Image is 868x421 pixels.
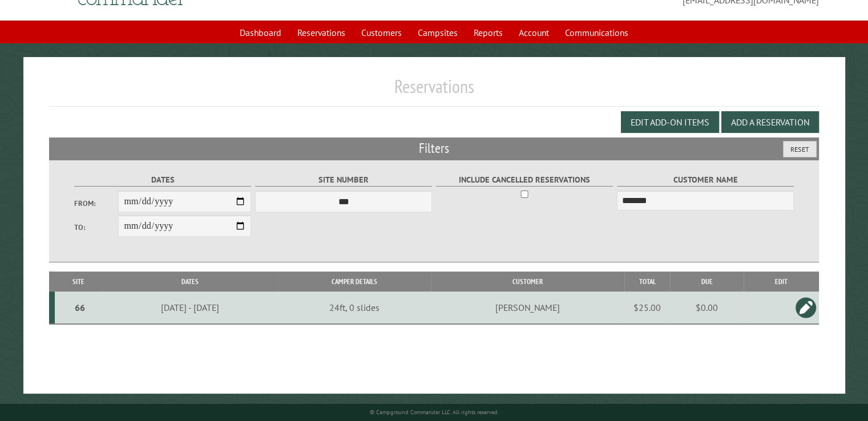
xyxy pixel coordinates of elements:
label: Site Number [255,173,433,187]
th: Camper Details [278,272,431,292]
th: Total [624,272,670,292]
a: Dashboard [233,22,288,43]
label: Dates [74,173,252,187]
a: Reservations [290,22,352,43]
label: To: [74,222,119,233]
th: Site [55,272,102,292]
a: Campsites [411,22,465,43]
a: Account [512,22,556,43]
th: Dates [102,272,278,292]
td: $25.00 [624,292,670,324]
a: Reports [467,22,510,43]
th: Edit [744,272,819,292]
div: 66 [59,302,100,313]
a: Customers [354,22,409,43]
th: Customer [431,272,624,292]
button: Edit Add-on Items [621,111,719,133]
label: From: [74,198,119,209]
h1: Reservations [49,75,819,107]
label: Customer Name [617,173,794,187]
a: Communications [558,22,635,43]
td: [PERSON_NAME] [431,292,624,324]
div: [DATE] - [DATE] [104,302,276,313]
label: Include Cancelled Reservations [436,173,613,187]
h2: Filters [49,137,819,159]
small: © Campground Commander LLC. All rights reserved. [370,408,499,416]
button: Reset [783,141,817,157]
button: Add a Reservation [721,111,819,133]
td: 24ft, 0 slides [278,292,431,324]
td: $0.00 [670,292,744,324]
th: Due [670,272,744,292]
